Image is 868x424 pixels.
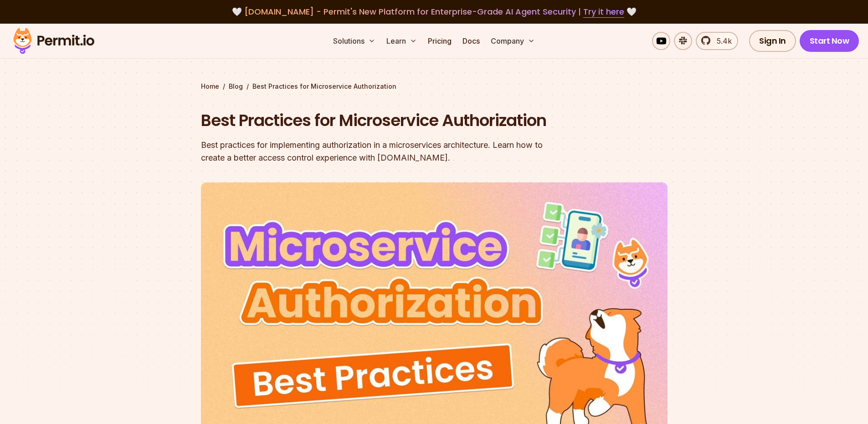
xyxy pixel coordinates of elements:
span: 5.4k [711,35,732,46]
span: [DOMAIN_NAME] - Permit's New Platform for Enterprise-Grade AI Agent Security | [244,6,624,17]
div: / / [201,82,668,91]
button: Solutions [329,32,379,50]
button: Learn [383,32,421,50]
a: Try it here [583,6,624,18]
a: Pricing [424,32,455,50]
a: Home [201,82,219,91]
button: Company [487,32,539,50]
a: Sign In [749,30,796,52]
a: Docs [459,32,483,50]
img: Permit logo [9,25,98,56]
a: 5.4k [696,32,738,50]
a: Blog [229,82,243,91]
h1: Best Practices for Microservice Authorization [201,109,551,132]
div: 🤍 🤍 [22,5,846,18]
a: Start Now [800,30,859,52]
div: Best practices for implementing authorization in a microservices architecture. Learn how to creat... [201,139,551,164]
